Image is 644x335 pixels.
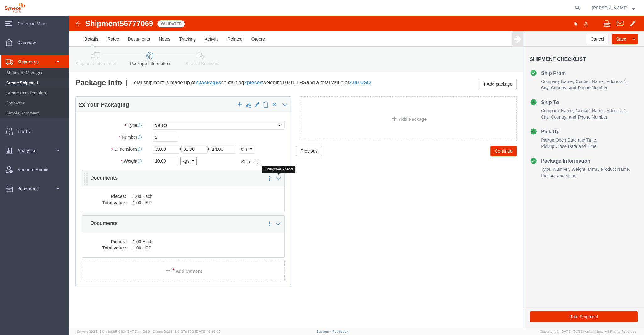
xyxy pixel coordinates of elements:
[6,97,64,109] span: Estimator
[195,330,221,333] span: [DATE] 10:20:09
[0,144,69,157] a: Analytics
[17,125,36,137] span: Traffic
[153,330,221,333] span: Client: 2025.18.0-27d3021
[17,163,53,176] span: Account Admin
[540,329,636,334] span: Copyright © [DATE]-[DATE] Agistix Inc., All Rights Reserved
[17,144,41,157] span: Analytics
[0,36,69,49] a: Overview
[126,330,150,333] span: [DATE] 11:12:30
[0,125,69,137] a: Traffic
[592,4,635,12] button: [PERSON_NAME]
[77,330,150,333] span: Server: 2025.18.0-d1e9a510831
[17,182,43,195] span: Resources
[4,3,25,13] img: logo
[17,36,40,49] span: Overview
[332,330,348,333] a: Feedback
[69,16,644,328] iframe: FS Legacy Container
[0,163,69,176] a: Account Admin
[592,4,628,11] span: Raquel Ramirez Garcia
[6,77,64,89] span: Create Shipment
[0,182,69,195] a: Resources
[0,55,69,68] a: Shipments
[316,330,332,333] a: Support
[18,17,52,30] span: Collapse Menu
[6,67,64,79] span: Shipment Manager
[17,55,43,68] span: Shipments
[6,107,64,120] span: Simple Shipment
[6,87,64,99] span: Create from Template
